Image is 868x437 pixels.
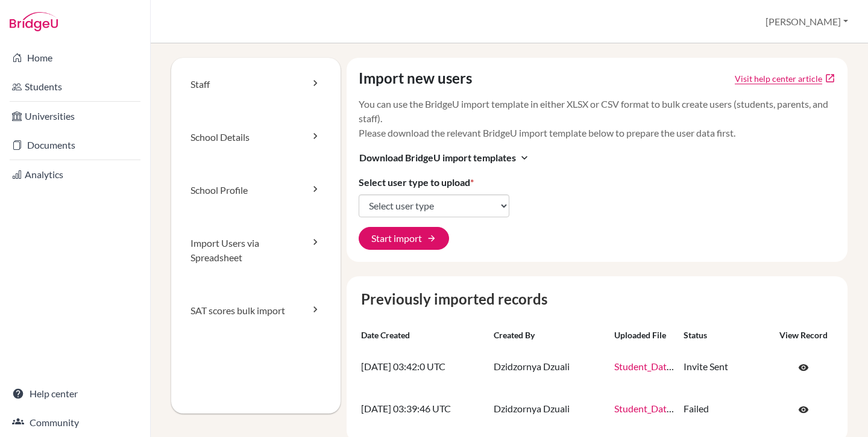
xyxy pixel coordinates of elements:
span: visibility [798,404,809,415]
span: visibility [798,362,809,373]
th: Uploaded file [609,324,679,346]
a: Home [2,46,148,70]
th: Created by [489,324,609,346]
a: Student_Database.xlsx [614,403,709,414]
a: open_in_new [825,73,835,84]
a: Community [2,411,148,435]
td: Dzidzornya Dzuali [489,346,609,388]
a: School Profile [171,164,341,217]
img: Bridge-U [10,12,58,31]
a: Help center [2,382,148,406]
h4: Import new users [359,70,472,87]
a: Staff [171,58,341,111]
span: Download BridgeU import templates [359,150,516,165]
a: SAT scores bulk import [171,284,341,337]
td: Dzidzornya Dzuali [489,388,609,430]
a: Universities [2,104,148,128]
a: Import Users via Spreadsheet [171,217,341,284]
td: [DATE] 03:42:0 UTC [356,346,489,388]
button: [PERSON_NAME] [760,10,854,33]
button: Download BridgeU import templatesexpand_more [359,150,531,166]
span: arrow_forward [427,234,436,243]
button: Start import [359,227,449,250]
label: Select user type to upload [359,175,474,190]
a: Analytics [2,163,148,187]
a: Click to open the record on its current state [785,356,822,379]
a: Click to open Tracking student registration article in a new tab [735,72,822,85]
a: Click to open the record on its current state [785,398,822,421]
td: Failed [679,388,769,430]
td: [DATE] 03:39:46 UTC [356,388,489,430]
th: Status [679,324,769,346]
td: Invite Sent [679,346,769,388]
a: Student_Database.xlsx [614,361,709,372]
caption: Previously imported records [356,288,838,310]
i: expand_more [518,152,530,164]
a: School Details [171,111,341,164]
th: View record [769,324,838,346]
p: You can use the BridgeU import template in either XLSX or CSV format to bulk create users (studen... [359,97,836,140]
th: Date created [356,324,489,346]
a: Documents [2,133,148,157]
a: Students [2,75,148,99]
